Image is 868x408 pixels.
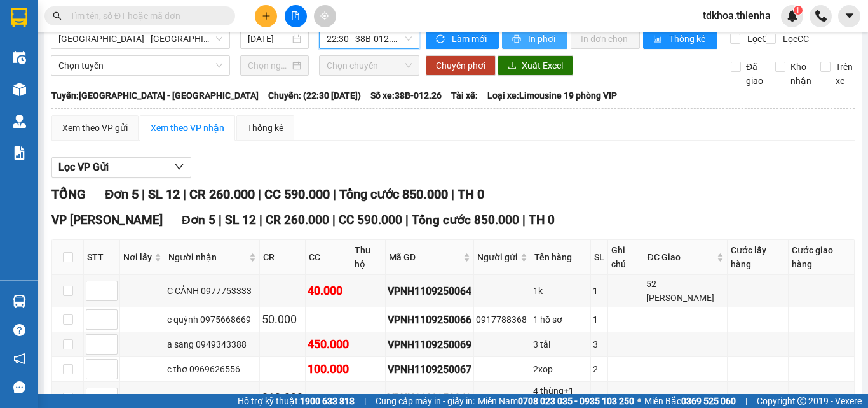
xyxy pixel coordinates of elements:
[13,381,25,393] span: message
[426,55,496,76] button: Chuyển phơi
[167,313,257,327] div: c quỳnh 0975668669
[339,186,448,202] span: Tổng cước 850.000
[389,250,461,264] span: Mã GD
[13,83,26,96] img: warehouse-icon
[386,275,474,307] td: VPNH1109250064
[529,213,555,227] span: TH 0
[11,8,27,27] img: logo-vxr
[533,313,588,327] div: 1 hồ sơ
[593,313,606,327] div: 1
[58,159,109,175] span: Lọc VP Gửi
[105,186,139,202] span: Đơn 5
[778,32,811,46] span: Lọc CC
[386,357,474,382] td: VPNH1109250067
[648,250,714,264] span: ĐC Giao
[522,59,563,73] span: Xuất Excel
[308,360,349,378] div: 100.000
[681,396,736,406] strong: 0369 525 060
[333,186,336,202] span: |
[260,240,306,275] th: CR
[339,213,402,227] span: CC 590.000
[123,250,152,264] span: Nơi lấy
[796,6,800,15] span: 1
[148,186,180,202] span: SL 12
[653,34,664,45] span: bar-chart
[452,32,489,46] span: Làm mới
[533,337,588,351] div: 3 tải
[183,186,186,202] span: |
[388,312,471,328] div: VPNH1109250066
[386,307,474,332] td: VPNH1109250066
[593,284,606,298] div: 1
[794,6,803,15] sup: 1
[219,213,222,227] span: |
[498,55,573,76] button: downloadXuất Excel
[53,11,62,20] span: search
[426,29,499,49] button: syncLàm mới
[533,362,588,376] div: 2xop
[291,11,300,20] span: file-add
[591,240,608,275] th: SL
[51,90,259,101] b: Tuyến: [GEOGRAPHIC_DATA] - [GEOGRAPHIC_DATA]
[308,335,349,353] div: 450.000
[412,213,519,227] span: Tổng cước 850.000
[593,337,606,351] div: 3
[476,313,529,327] div: 0917788368
[327,56,412,75] span: Chọn chuyến
[451,186,454,202] span: |
[815,10,827,22] img: phone-icon
[728,240,789,275] th: Cước lấy hàng
[167,391,257,405] div: anh danh 0912860788
[262,389,303,407] div: 210.000
[13,295,26,308] img: warehouse-icon
[167,337,257,351] div: a sang 0949343388
[255,5,277,27] button: plus
[745,394,747,408] span: |
[528,32,557,46] span: In phơi
[285,5,307,27] button: file-add
[571,29,640,49] button: In đơn chọn
[62,121,128,135] div: Xem theo VP gửi
[388,390,471,406] div: VPNH1109250068
[225,213,256,227] span: SL 12
[268,88,361,102] span: Chuyến: (22:30 [DATE])
[58,56,222,75] span: Chọn tuyến
[502,29,567,49] button: printerIn phơi
[13,146,26,160] img: solution-icon
[314,5,336,27] button: aim
[508,61,517,71] span: download
[248,32,290,46] input: 11/09/2025
[70,9,220,23] input: Tìm tên, số ĐT hoặc mã đơn
[669,32,707,46] span: Thống kê
[84,240,120,275] th: STT
[174,162,184,172] span: down
[458,186,484,202] span: TH 0
[13,115,26,128] img: warehouse-icon
[405,213,409,227] span: |
[512,34,523,45] span: printer
[351,240,386,275] th: Thu hộ
[151,121,224,135] div: Xem theo VP nhận
[58,29,222,48] span: Hà Nội - Hà Tĩnh
[785,60,817,88] span: Kho nhận
[327,29,412,48] span: 22:30 - 38B-012.26
[306,240,351,275] th: CC
[518,396,634,406] strong: 0708 023 035 - 0935 103 250
[264,186,330,202] span: CC 590.000
[644,394,736,408] span: Miền Bắc
[182,213,215,227] span: Đơn 5
[51,213,163,227] span: VP [PERSON_NAME]
[831,60,858,88] span: Trên xe
[320,11,329,20] span: aim
[167,362,257,376] div: c thơ 0969626556
[388,283,471,299] div: VPNH1109250064
[370,88,442,102] span: Số xe: 38B-012.26
[51,186,86,202] span: TỔNG
[741,60,768,88] span: Đã giao
[844,10,855,22] span: caret-down
[51,157,191,178] button: Lọc VP Gửi
[476,391,529,405] div: 0917199511
[646,391,725,405] div: 38 ng công trứ
[13,353,25,365] span: notification
[262,11,271,20] span: plus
